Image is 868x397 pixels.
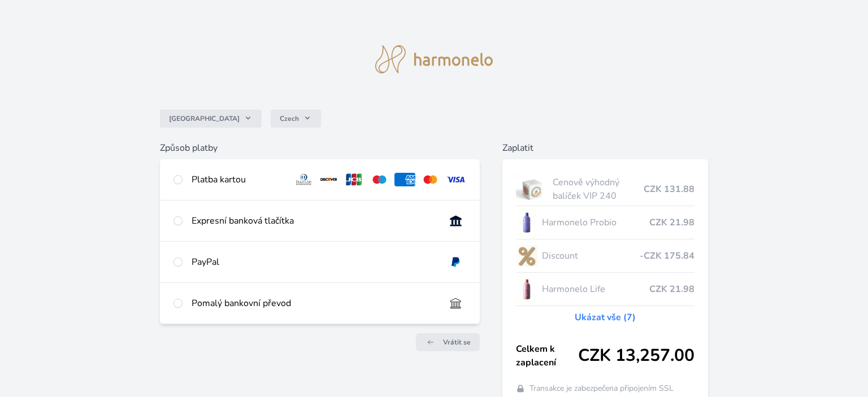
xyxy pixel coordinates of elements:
[280,114,299,123] span: Czech
[416,333,480,351] a: Vrátit se
[445,173,466,186] img: visa.svg
[516,208,537,237] img: CLEAN_PROBIO_se_stinem_x-lo.jpg
[553,176,644,203] span: Cenově výhodný balíček VIP 240
[644,182,695,196] span: CZK 131.88
[542,249,640,263] span: Discount
[578,346,695,366] span: CZK 13,257.00
[192,214,436,228] div: Expresní banková tlačítka
[420,173,441,186] img: mc.svg
[445,255,466,269] img: paypal.svg
[319,173,340,186] img: discover.svg
[649,216,695,229] span: CZK 21.98
[169,114,240,123] span: [GEOGRAPHIC_DATA]
[293,173,314,186] img: diners.svg
[542,282,649,296] span: Harmonelo Life
[160,141,480,155] h6: Způsob platby
[394,173,415,186] img: amex.svg
[192,255,436,269] div: PayPal
[516,342,578,369] span: Celkem k zaplacení
[649,282,695,296] span: CZK 21.98
[344,173,364,186] img: jcb.svg
[271,110,321,128] button: Czech
[160,110,262,128] button: [GEOGRAPHIC_DATA]
[192,296,436,310] div: Pomalý bankovní převod
[369,173,390,186] img: maestro.svg
[640,249,695,263] span: -CZK 175.84
[516,275,537,303] img: CLEAN_LIFE_se_stinem_x-lo.jpg
[443,338,471,347] span: Vrátit se
[516,175,548,203] img: vip.jpg
[445,214,466,228] img: onlineBanking_CZ.svg
[575,311,636,324] a: Ukázat vše (7)
[530,383,674,394] span: Transakce je zabezpečena připojením SSL
[542,216,649,229] span: Harmonelo Probio
[502,141,708,155] h6: Zaplatit
[192,173,284,186] div: Platba kartou
[445,296,466,310] img: bankTransfer_IBAN.svg
[375,45,493,73] img: logo.svg
[516,242,537,270] img: discount-lo.png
